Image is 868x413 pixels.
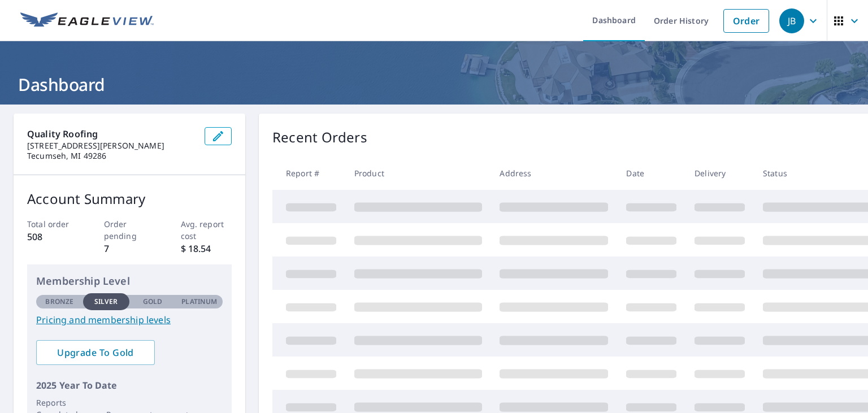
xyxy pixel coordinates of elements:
p: 508 [27,230,79,244]
div: JB [779,8,804,33]
p: Platinum [181,297,217,307]
a: Upgrade To Gold [36,340,155,365]
p: Recent Orders [272,127,367,147]
p: $ 18.54 [181,242,232,255]
th: Address [491,156,617,190]
p: Quality Roofing [27,127,196,141]
h1: Dashboard [14,73,854,96]
p: Account Summary [27,189,232,209]
img: EV Logo [20,12,154,29]
p: Tecumseh, MI 49286 [27,151,196,161]
th: Date [617,156,685,190]
a: Pricing and membership levels [36,313,223,327]
p: Gold [143,297,162,307]
a: Order [723,9,769,33]
p: Silver [94,297,118,307]
th: Product [345,156,491,190]
p: Order pending [104,218,155,242]
th: Report # [272,156,345,190]
p: Bronze [45,297,73,307]
span: Upgrade To Gold [45,346,146,359]
p: 7 [104,242,155,255]
p: Total order [27,218,79,230]
p: 2025 Year To Date [36,379,223,392]
p: Membership Level [36,273,223,289]
p: [STREET_ADDRESS][PERSON_NAME] [27,141,196,151]
th: Delivery [685,156,754,190]
p: Avg. report cost [181,218,232,242]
